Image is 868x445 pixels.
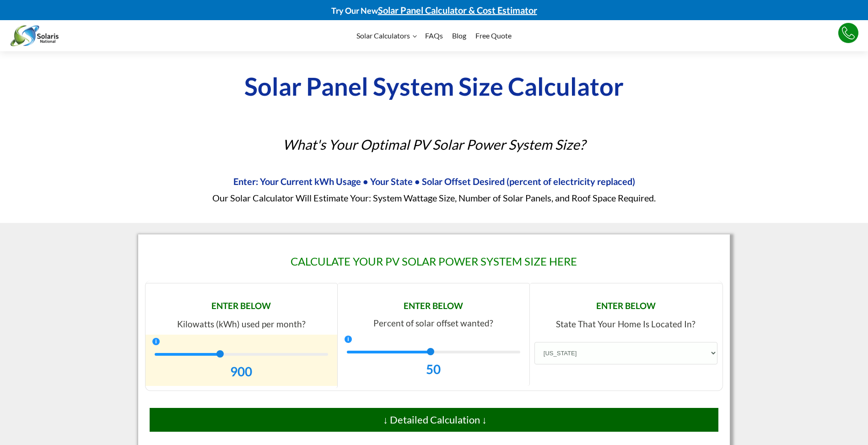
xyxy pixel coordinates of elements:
a: Blog [447,26,471,46]
p: ENTER BELOW [342,301,525,310]
img: SolarisNational.com logo [9,21,59,51]
div: Try Our New [9,2,859,18]
span: ↓ Detailed Calculation ↓ [383,413,487,426]
p: Percent of solar offset wanted? [342,319,525,327]
a: Free Quote [471,26,516,46]
span: Enter: Your Current kWh Usage • Your State • Solar Offset Desired (percent of electricity replaced) [233,173,635,190]
p: State That Your Home Is Located In? [534,319,717,330]
a: Solar Calculators [352,26,421,46]
p: Kilowatts (kWh) used per month? [150,319,333,330]
a: Check If Your Home Qualifies For Solar Here [378,2,537,18]
h2: What's Your Optimal PV Solar Power System Size? [251,136,617,152]
a: click to call button [809,22,859,49]
p: ENTER BELOW [534,301,717,310]
div: 900 [155,361,328,381]
h2: Calculate Your PV Solar Power System Size Here [145,256,723,267]
a: FAQs [421,26,447,46]
p: ENTER BELOW [150,301,333,310]
div: 50 [347,359,520,379]
h3: Our Solar Calculator Will Estimate Your: System Wattage Size, Number of Solar Panels, and Roof Sp... [115,171,753,206]
h1: Solar Panel System Size Calculator [30,64,837,109]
